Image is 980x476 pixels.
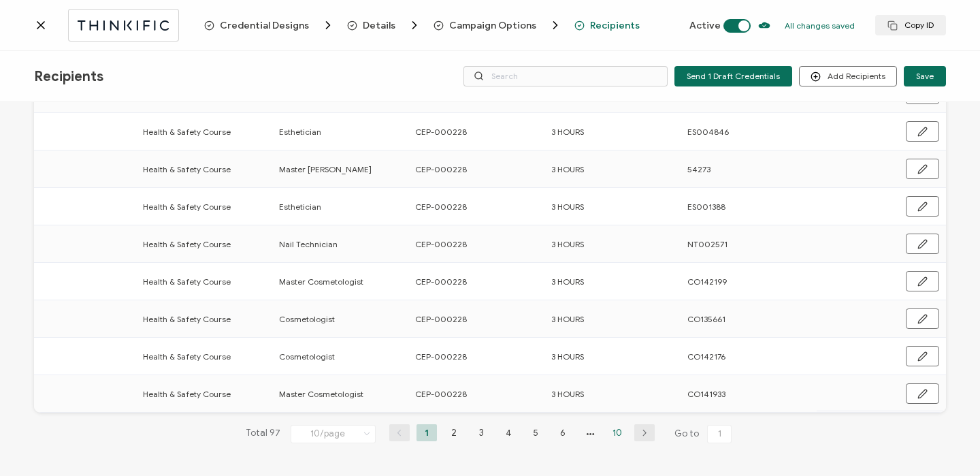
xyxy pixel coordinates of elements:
[887,20,934,31] span: Copy ID
[143,274,231,289] span: Health & Safety Course
[415,161,467,177] span: CEP-000228
[246,424,280,443] span: Total 97
[415,386,467,402] span: CEP-000228
[687,199,725,215] span: ES001388
[799,66,897,86] button: Add Recipients
[551,124,584,140] span: 3 HOURS
[607,424,627,441] li: 10
[551,199,584,215] span: 3 HOURS
[449,20,536,31] span: Campaign Options
[785,20,855,31] p: All changes saved
[291,425,376,443] input: Select
[347,18,421,32] span: Details
[689,20,721,31] span: Active
[143,161,231,177] span: Health & Safety Course
[415,349,467,364] span: CEP-000228
[415,236,467,252] span: CEP-000228
[875,15,946,35] button: Copy ID
[687,72,780,80] span: Send 1 Draft Credentials
[916,72,934,80] span: Save
[912,411,980,476] iframe: Chat Widget
[279,199,321,215] span: Esthetician
[279,386,363,402] span: Master Cosmetologist
[415,199,467,215] span: CEP-000228
[687,124,729,140] span: ES004846
[279,236,338,252] span: Nail Technician
[220,20,309,31] span: Credential Designs
[279,311,335,327] span: Cosmetologist
[551,274,584,289] span: 3 HOURS
[279,349,335,364] span: Cosmetologist
[415,274,467,289] span: CEP-000228
[143,199,231,215] span: Health & Safety Course
[204,18,640,32] div: Breadcrumb
[415,124,467,140] span: CEP-000228
[904,66,946,86] button: Save
[674,66,792,86] button: Send 1 Draft Credentials
[279,124,321,140] span: Esthetician
[551,311,584,327] span: 3 HOURS
[687,274,727,289] span: CO142199
[551,386,584,402] span: 3 HOURS
[551,236,584,252] span: 3 HOURS
[363,20,395,31] span: Details
[687,236,728,252] span: NT002571
[590,20,640,31] span: Recipients
[687,386,725,402] span: CO141933
[687,161,710,177] span: 54273
[204,18,335,32] span: Credential Designs
[415,311,467,327] span: CEP-000228
[434,18,562,32] span: Campaign Options
[279,274,363,289] span: Master Cosmetologist
[34,68,103,85] span: Recipients
[674,424,734,443] span: Go to
[471,424,491,441] li: 3
[687,311,725,327] span: CO135661
[498,424,519,441] li: 4
[444,424,464,441] li: 2
[143,386,231,402] span: Health & Safety Course
[553,424,573,441] li: 6
[143,349,231,364] span: Health & Safety Course
[76,17,171,34] img: thinkific.svg
[551,349,584,364] span: 3 HOURS
[574,20,640,31] span: Recipients
[279,161,372,177] span: Master [PERSON_NAME]
[687,349,725,364] span: CO142176
[551,161,584,177] span: 3 HOURS
[463,66,668,86] input: Search
[143,236,231,252] span: Health & Safety Course
[416,424,437,441] li: 1
[525,424,546,441] li: 5
[143,124,231,140] span: Health & Safety Course
[143,311,231,327] span: Health & Safety Course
